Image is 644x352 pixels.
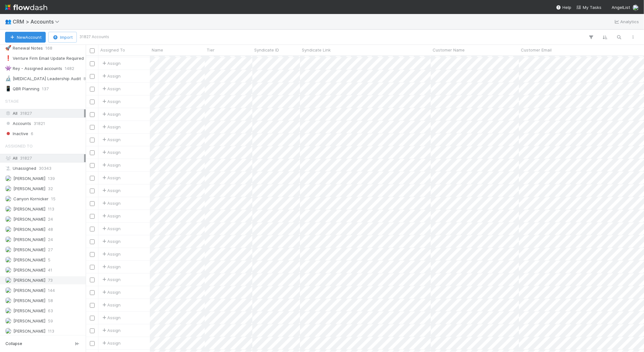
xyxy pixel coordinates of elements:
span: Syndicate ID [254,47,279,53]
input: Toggle Row Selected [90,201,95,206]
span: 24 [48,236,53,244]
img: avatar_d055a153-5d46-4590-b65c-6ad68ba65107.png [5,307,11,314]
span: [PERSON_NAME] [13,237,45,242]
input: Toggle Row Selected [90,189,95,193]
span: Assign [101,98,121,105]
span: Assigned To [100,47,125,53]
input: Toggle Row Selected [90,290,95,295]
span: 168 [45,44,52,52]
div: Assign [101,187,121,194]
div: [MEDICAL_DATA] Leadership Audit [5,75,81,83]
span: Assign [101,60,121,66]
div: Assign [101,149,121,155]
input: Toggle Row Selected [90,138,95,142]
span: 👥 [5,19,11,24]
input: Toggle Row Selected [90,61,95,66]
img: avatar_6cb813a7-f212-4ca3-9382-463c76e0b247.png [5,226,11,232]
input: Toggle Row Selected [90,239,95,244]
span: 5 [48,256,50,264]
input: Toggle Row Selected [90,265,95,270]
span: Assign [101,327,121,334]
img: avatar_60e5bba5-e4c9-4ca2-8b5c-d649d5645218.png [5,206,11,212]
span: Syndicate Link [302,47,331,53]
span: Assign [101,238,121,245]
span: 27 [48,246,53,254]
span: Assign [101,124,121,130]
div: QBR Planning [5,85,39,93]
div: Assign [101,175,121,181]
span: Assign [101,264,121,270]
input: Toggle Row Selected [90,328,95,333]
small: 31827 Accounts [79,34,109,40]
input: Toggle Row Selected [90,316,95,321]
span: Stage [5,95,19,107]
img: avatar_4aa8e4fd-f2b7-45ba-a6a5-94a913ad1fe4.png [5,236,11,243]
a: My Tasks [576,4,601,10]
span: [PERSON_NAME] [13,227,45,232]
img: avatar_18c010e4-930e-4480-823a-7726a265e9dd.png [5,175,11,182]
span: Assigned To [5,140,33,152]
span: 24 [48,215,53,223]
input: Toggle All Rows Selected [90,48,95,53]
span: [PERSON_NAME] [13,186,45,191]
input: Toggle Row Selected [90,252,95,257]
input: Toggle Row Selected [90,150,95,155]
img: avatar_9d20afb4-344c-4512-8880-fee77f5fe71b.png [5,185,11,192]
span: [PERSON_NAME] [13,288,45,293]
span: Assign [101,213,121,219]
span: 113 [48,205,54,213]
span: 👾 [5,66,11,71]
span: 898 [83,75,91,83]
span: [PERSON_NAME] [13,318,45,323]
span: [PERSON_NAME] [13,308,45,313]
span: Assign [101,111,121,117]
span: 32 [48,185,53,193]
input: Toggle Row Selected [90,341,95,346]
span: 113 [48,327,54,335]
span: Assign [101,86,121,92]
span: 63 [48,307,53,315]
span: 41 [48,266,52,274]
input: Toggle Row Selected [90,163,95,168]
img: avatar_f32b584b-9fa7-42e4-bca2-ac5b6bf32423.png [5,277,11,283]
div: All [5,109,84,117]
div: Venture Firm Email Update Required [5,54,84,62]
span: Assign [101,251,121,257]
input: Toggle Row Selected [90,112,95,117]
div: Rey - Assigned accounts [5,65,62,72]
span: 6 [31,130,33,138]
span: 58 [48,297,53,305]
span: 15 [51,195,56,203]
div: Assign [101,302,121,308]
span: Accounts [5,120,31,128]
input: Toggle Row Selected [90,87,95,92]
span: 🚀 [5,45,11,51]
span: 139 [48,175,55,183]
div: Assign [101,225,121,232]
span: 1482 [65,65,74,72]
img: avatar_c597f508-4d28-4c7c-92e0-bd2d0d338f8e.png [5,246,11,253]
span: 🔬 [5,76,11,81]
div: Help [556,4,571,10]
input: Toggle Row Selected [90,227,95,231]
div: All [5,154,84,162]
span: Assign [101,276,121,283]
span: Assign [101,162,121,168]
span: Assign [101,314,121,321]
span: Canyon Kornicker [13,196,49,201]
img: avatar_784ea27d-2d59-4749-b480-57d513651deb.png [5,287,11,293]
img: avatar_f32b584b-9fa7-42e4-bca2-ac5b6bf32423.png [633,4,639,11]
div: Assign [101,200,121,206]
button: Import [48,32,77,43]
span: Assign [101,289,121,295]
span: [PERSON_NAME] [13,176,45,181]
span: Assign [101,136,121,143]
img: avatar_ff7e9918-7236-409c-a6a1-0ae03a609409.png [5,267,11,273]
